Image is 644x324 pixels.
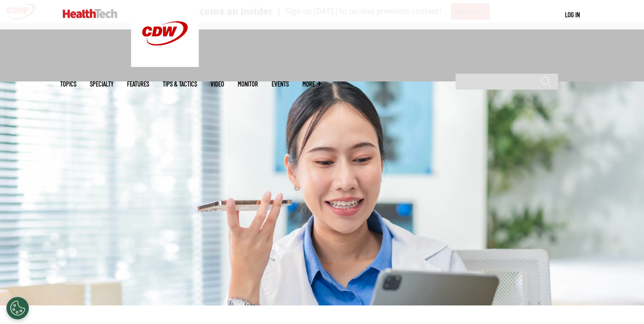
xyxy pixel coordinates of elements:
[6,297,29,319] div: Cookies Settings
[565,10,580,19] div: User menu
[131,60,199,69] a: CDW
[6,297,29,319] button: Open Preferences
[302,81,321,87] span: More
[238,81,258,87] a: MonITor
[272,81,289,87] a: Events
[63,9,118,18] img: Home
[60,81,76,87] span: Topics
[565,10,580,19] a: Log in
[163,81,197,87] a: Tips & Tactics
[90,81,113,87] span: Specialty
[211,81,224,87] a: Video
[127,81,149,87] a: Features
